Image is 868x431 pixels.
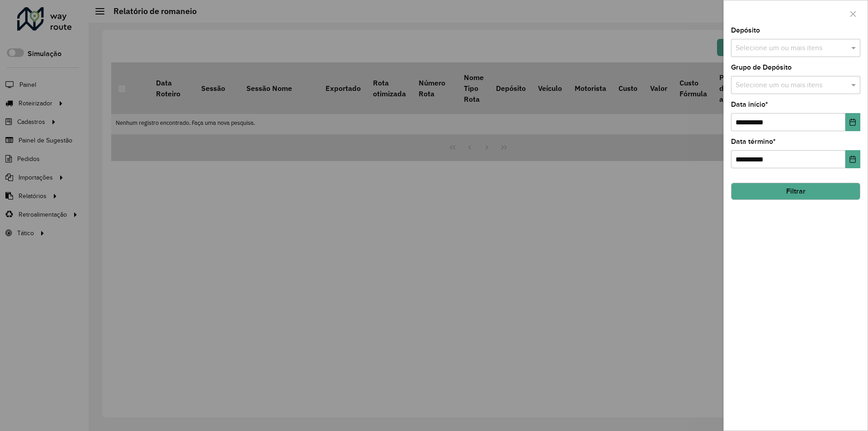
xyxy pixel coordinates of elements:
[845,150,860,168] button: Choose Date
[731,136,776,147] label: Data término
[731,99,768,110] label: Data início
[731,62,792,73] label: Grupo de Depósito
[731,183,860,200] button: Filtrar
[731,25,760,36] label: Depósito
[845,113,860,131] button: Choose Date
